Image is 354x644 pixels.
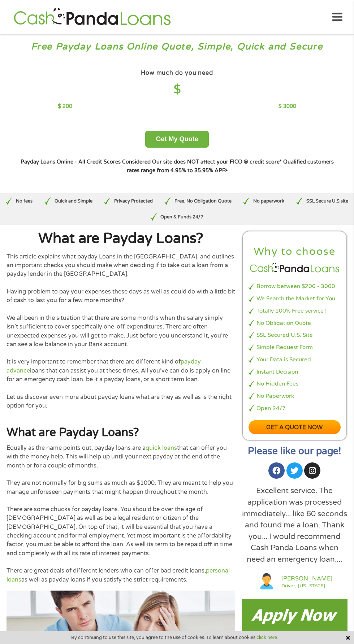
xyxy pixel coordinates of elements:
[281,583,332,588] a: Driver, [US_STATE]
[58,82,296,97] h4: $
[7,252,235,279] p: This article explains what payday Loans in the [GEOGRAPHIC_DATA], and outlines an important check...
[249,368,341,376] li: Instant Decision
[7,567,230,583] a: personal loans
[58,103,72,110] p: $ 200
[160,214,203,221] p: Open & Funds 24/7
[249,282,341,291] li: Borrow between $200 - 3000
[249,295,341,303] li: We Search the Market for You
[306,198,348,205] p: SSL Secure U.S site
[242,599,347,632] img: Payday loans now
[279,103,296,110] p: $ 3000
[174,198,232,205] p: Free, No Obligation Quote
[16,198,33,205] p: No fees
[7,287,235,305] p: Having problem to pay your expenses these days as well as could do with a little bit of cash to l...
[249,392,341,400] li: No Paperwork
[242,485,347,565] div: Excellent service. The application was processed immediately... like 60 seconds and found me a lo...
[7,393,235,410] p: Let us discover even more about payday loans what are they as well as is the right option for you.
[7,566,235,584] p: There are great deals of different lenders who can offer bad credit loans, as well as payday loan...
[249,319,341,327] li: No Obligation Quote
[249,307,341,315] li: Totally 100% Free service !
[249,380,341,388] li: No Hidden Fees
[71,635,278,640] span: By continuing to use this site, you agree to the use of cookies. To learn about cookies,
[55,198,92,205] p: Quick and Simple
[21,159,151,165] strong: Payday Loans Online - All Credit Scores Considered
[7,479,235,496] p: They are not normally for big sums as much as $1000. They are meant to help you manage unforeseen...
[7,425,235,440] h2: What are Payday Loans?
[7,505,235,558] p: There are some chucks for payday loans. You should be over the age of [DEMOGRAPHIC_DATA] as well ...
[7,444,235,470] p: Equally as the name points out, payday loans are a that can offer you with the money help. This w...
[12,7,173,27] img: GetLoanNow Logo
[145,131,208,148] button: Get My Quote
[7,314,235,349] p: We all been in the situation that there are some months when the salary simply isn’t sufficient t...
[242,447,347,456] h2: Please like our page!​
[146,444,177,452] a: quick loans
[281,574,332,583] a: [PERSON_NAME]
[7,41,347,53] h3: Free Payday Loans Online Quote, Simple, Quick and Secure
[249,343,341,352] li: Simple Request Form
[249,356,341,364] li: Your Data is Secured
[249,404,341,413] li: Open 24/7
[141,69,213,77] h4: How much do you need
[7,358,201,374] a: payday advance
[249,331,341,339] li: SSL Secured U.S. Site
[249,420,341,434] a: Get a quote now
[253,198,284,205] p: No paperwork
[114,198,153,205] p: Privacy Protected
[7,357,235,384] p: It is very important to remember that there are different kind of loans that can assist you at th...
[249,245,341,258] h2: Why to choose
[7,231,235,246] h1: What are Payday Loans?
[256,635,278,640] a: click here.
[152,159,282,165] strong: Our site does NOT affect your FICO ® credit score*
